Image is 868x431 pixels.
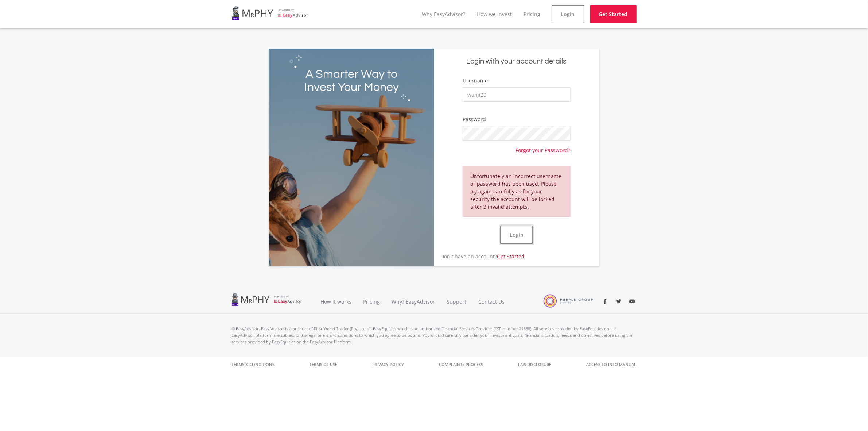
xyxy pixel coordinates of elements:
a: Pricing [358,289,386,314]
a: Support [441,289,473,314]
a: Complaints Process [439,357,483,372]
a: Why? EasyAdvisor [386,289,441,314]
h5: Login with your account details [440,57,593,66]
a: Terms of Use [310,357,338,372]
label: Password [463,116,486,123]
a: Login [552,5,584,23]
p: Don't have an account? [434,253,525,260]
a: FAIS Disclosure [518,357,552,372]
a: Why EasyAdvisor? [422,11,466,18]
a: How we invest [477,11,512,18]
button: Login [500,226,533,244]
a: Get Started [590,5,637,23]
div: Unfortunately an incorrect username or password has been used. Please try again carefully as for ... [463,166,571,217]
a: Terms & Conditions [232,357,275,372]
a: Access to Info Manual [587,357,637,372]
a: Forgot your Password? [516,141,571,154]
a: Privacy Policy [373,357,404,372]
p: © EasyAdvisor. EasyAdvisor is a product of First World Trader (Pty) Ltd t/a EasyEquities which is... [232,326,637,345]
a: Contact Us [473,289,511,314]
a: How it works [315,289,358,314]
h2: A Smarter Way to Invest Your Money [302,68,401,94]
a: Get Started [497,253,525,260]
label: Username [463,77,488,84]
a: Pricing [524,11,541,18]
